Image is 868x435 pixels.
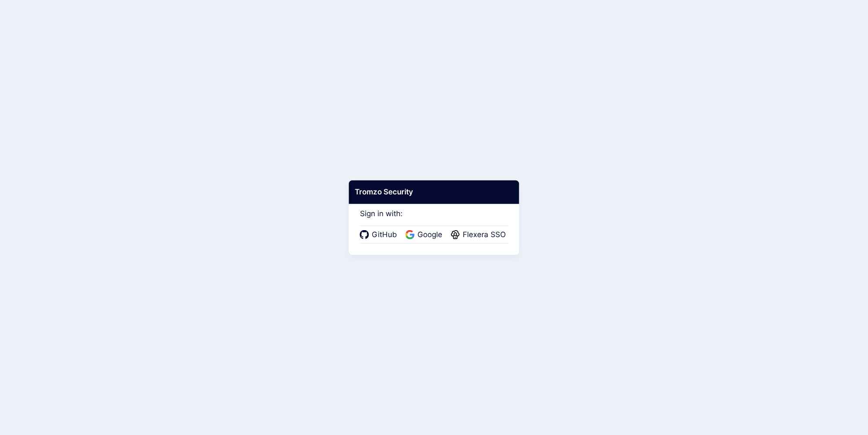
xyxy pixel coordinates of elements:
a: GitHub [360,229,400,241]
span: Google [415,229,445,241]
a: Google [406,229,445,241]
a: Flexera SSO [451,229,508,241]
div: Tromzo Security [349,180,519,204]
div: Sign in with: [360,197,508,244]
span: GitHub [369,229,400,241]
span: Flexera SSO [460,229,508,241]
